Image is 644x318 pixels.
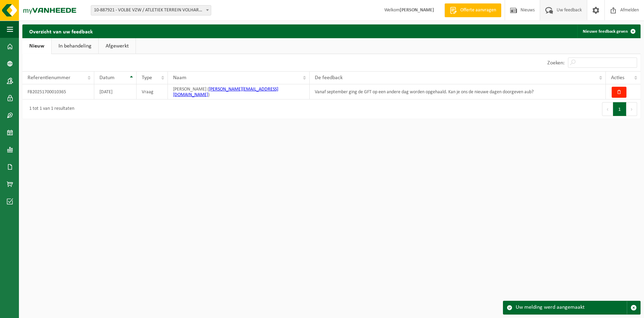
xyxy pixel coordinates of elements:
[22,38,51,54] a: Nieuw
[602,102,613,116] button: Previous
[137,84,168,99] td: Vraag
[26,103,74,115] div: 1 tot 1 van 1 resultaten
[22,24,100,38] h2: Overzicht van uw feedback
[91,6,211,15] span: 10-887921 - VOLBE VZW / ATLETIEK TERREIN VOLHARDING BEVEREN - BEVEREN-WAAS
[91,5,211,15] span: 10-887921 - VOLBE VZW / ATLETIEK TERREIN VOLHARDING BEVEREN - BEVEREN-WAAS
[613,102,626,116] button: 1
[22,84,94,99] td: FB20251700010365
[547,60,565,66] label: Zoeken:
[173,75,186,81] span: Naam
[444,3,501,17] a: Offerte aanvragen
[577,24,640,38] a: Nieuwe feedback geven
[168,84,310,99] td: [PERSON_NAME] ( )
[516,301,627,314] div: Uw melding werd aangemaakt
[94,84,137,99] td: [DATE]
[28,75,71,81] span: Referentienummer
[626,102,637,116] button: Next
[310,84,606,99] td: Vanaf september ging de GFT op een andere dag worden opgehaald. Kan je ons de nieuwe dagen doorge...
[400,8,434,13] strong: [PERSON_NAME]
[52,38,98,54] a: In behandeling
[611,75,624,81] span: Acties
[459,7,498,14] span: Offerte aanvragen
[142,75,152,81] span: Type
[173,87,278,97] a: [PERSON_NAME][EMAIL_ADDRESS][DOMAIN_NAME]
[99,38,136,54] a: Afgewerkt
[99,75,115,81] span: Datum
[315,75,343,81] span: De feedback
